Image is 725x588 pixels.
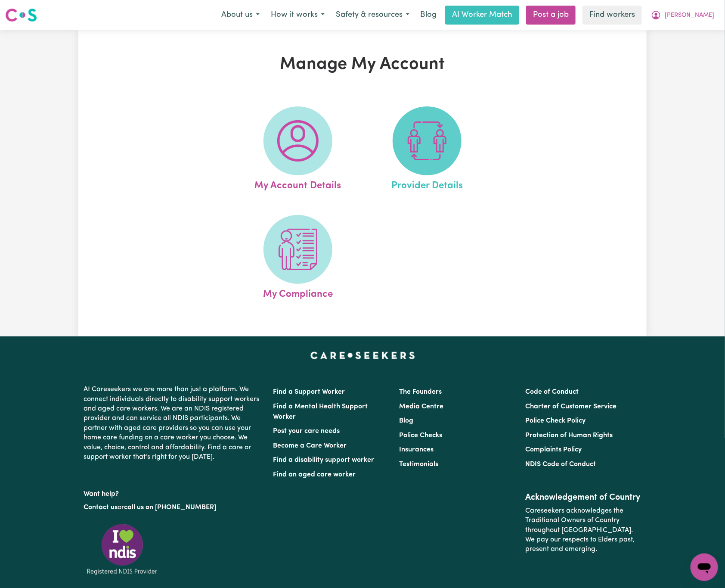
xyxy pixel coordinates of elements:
a: Blog [399,417,413,424]
a: Complaints Policy [526,446,582,453]
a: The Founders [399,389,442,395]
iframe: Button to launch messaging window [691,554,718,581]
a: Contact us [84,504,118,511]
span: My Compliance [263,284,333,302]
p: or [84,499,263,516]
a: Careseekers home page [310,352,415,359]
button: How it works [265,6,330,24]
a: Protection of Human Rights [526,432,613,439]
a: Find workers [582,6,642,25]
a: Media Centre [399,403,443,410]
a: Blog [415,6,442,25]
p: Careseekers acknowledges the Traditional Owners of Country throughout [GEOGRAPHIC_DATA]. We pay o... [526,503,641,558]
a: call us on [PHONE_NUMBER] [124,504,216,511]
a: Find an aged care worker [273,471,356,478]
a: Find a Mental Health Support Worker [273,403,368,420]
span: My Account Details [254,175,341,193]
img: Registered NDIS provider [84,523,161,576]
img: Careseekers logo [5,7,37,23]
span: Provider Details [391,175,463,193]
a: NDIS Code of Conduct [526,461,596,468]
a: Testimonials [399,461,438,468]
a: Code of Conduct [526,389,579,395]
button: Safety & resources [330,6,415,24]
p: Want help? [84,486,263,499]
a: Charter of Customer Service [526,403,617,410]
a: Post a job [526,6,576,25]
a: Provider Details [365,106,489,193]
a: Police Checks [399,432,442,439]
h2: Acknowledgement of Country [526,492,641,503]
a: Insurances [399,446,434,453]
a: Police Check Policy [526,417,586,424]
a: Find a disability support worker [273,457,374,464]
a: Careseekers logo [5,5,37,25]
a: Post your care needs [273,428,340,435]
a: Find a Support Worker [273,389,345,395]
span: [PERSON_NAME] [665,11,714,20]
a: My Compliance [236,215,360,302]
a: Become a Care Worker [273,442,347,449]
p: At Careseekers we are more than just a platform. We connect individuals directly to disability su... [84,381,263,465]
h1: Manage My Account [178,54,547,75]
a: AI Worker Match [445,6,519,25]
a: My Account Details [236,106,360,193]
button: About us [216,6,265,24]
button: My Account [645,6,720,24]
